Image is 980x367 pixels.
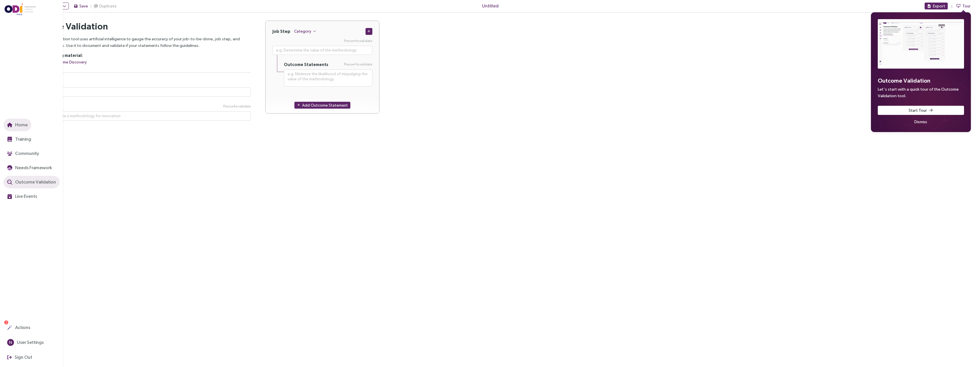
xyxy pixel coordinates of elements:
[14,324,30,331] span: Actions
[25,87,251,97] input: e.g. Innovators
[5,320,7,324] span: 2
[223,104,251,109] span: Press to validate
[284,69,372,87] textarea: Press Enter to validate
[878,106,964,115] button: Start Tour
[302,102,348,108] span: Add Outcome Statement
[3,133,35,145] button: Training
[25,35,251,49] p: The Outcome Validation tool uses artificial intelligence to gauge the accuracy of your job-to-be-...
[3,147,43,160] button: Community
[3,190,41,203] button: Live Events
[79,3,88,9] span: Save
[93,3,117,9] button: Duplicate
[925,3,948,9] button: Export
[25,111,251,121] textarea: Press Enter to validate
[7,325,12,330] img: Actions
[3,119,31,131] button: Home
[14,193,37,200] span: Live Events
[5,3,36,15] img: ODIpro
[9,339,12,346] span: N
[879,20,963,67] img: Outcome Validation
[272,29,290,34] h4: Job Step
[909,107,927,113] span: Start Tour
[933,3,945,9] span: Export
[272,46,372,55] textarea: Press Enter to validate
[3,321,34,334] button: Actions
[3,176,60,188] button: Outcome Validation
[284,62,328,67] h5: Outcome Statements
[914,119,927,125] span: Dismiss
[3,161,56,174] button: Needs Framework
[3,336,47,349] button: NUser Settings
[482,2,499,9] span: Untitled
[13,354,32,361] span: Sign Out
[7,137,12,142] img: Training
[73,3,88,9] button: Save
[294,28,311,34] span: Category
[956,3,971,9] button: Tour
[25,80,251,85] h5: Job Executor
[14,178,56,186] span: Outcome Validation
[7,179,12,185] img: Outcome Validation
[14,135,31,143] span: Training
[878,118,964,125] button: Dismiss
[3,351,36,364] button: Sign Out
[7,165,12,170] img: JTBD Needs Framework
[7,151,12,156] img: Community
[14,121,28,128] span: Home
[878,86,964,99] p: Let's start with a quick tour of the Outcome Validation tool.
[962,3,971,9] span: Tour
[294,102,350,109] button: Add Outcome Statement
[294,28,317,35] button: Category
[4,320,8,324] sup: 2
[344,62,372,67] span: Press to validate
[16,339,44,346] span: User Settings
[14,150,39,157] span: Community
[14,164,52,171] span: Needs Framework
[7,194,12,199] img: Live Events
[25,21,251,32] h2: Outcome Validation
[878,75,964,86] h3: Outcome Validation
